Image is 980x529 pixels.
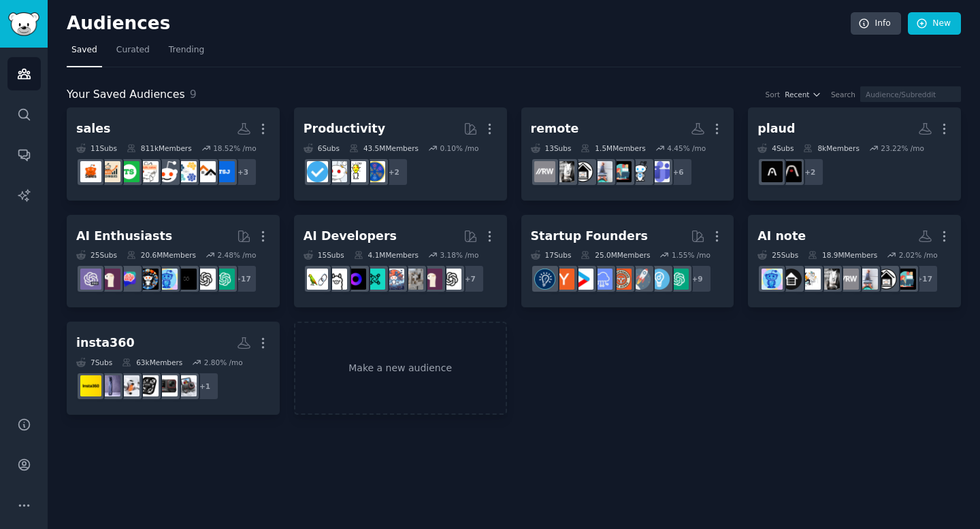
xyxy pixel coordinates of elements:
div: Search [831,90,855,99]
div: AI Developers [304,228,397,245]
div: 23.22 % /mo [881,143,924,153]
img: Zoom [630,161,651,182]
a: Trending [164,39,209,67]
div: + 3 [229,158,257,186]
div: 43.5M Members [349,143,419,153]
div: + 17 [229,264,257,293]
div: insta360 [76,335,135,352]
img: aiArt [137,269,159,290]
a: New [908,12,961,35]
img: ycombinator [553,269,574,290]
img: salestechniques [99,161,120,182]
img: startups [630,269,651,290]
a: sales11Subs811kMembers18.52% /mo+3techsalesjobsRoofingSalesSalesOperationssalesdevelopmentb2b_sal... [67,107,280,201]
div: 4.1M Members [354,250,419,260]
div: + 17 [910,264,938,293]
div: sales [76,120,111,137]
img: GummySearch logo [8,12,39,36]
a: Make a new audience [294,322,507,415]
a: Saved [67,39,102,67]
div: AI note [757,228,806,245]
div: + 1 [191,372,219,400]
a: Startup Founders17Subs25.0MMembers1.55% /mo+9ChatGPTEntrepreneurstartupsEntrepreneurRideAlongSaaS... [521,215,734,308]
img: ChatGPTCoding [402,269,423,290]
img: WFH [572,161,593,182]
div: Productivity [304,120,385,137]
div: 25 Sub s [757,250,798,260]
img: RemoteWorkers [553,161,574,182]
div: 4.45 % /mo [667,143,706,153]
img: AI_Agents [383,269,404,290]
img: remoteworking [838,269,859,290]
img: WorkFromHomeClub [895,269,916,290]
img: PlaudNote [781,161,802,182]
button: Recent [785,90,821,99]
div: 6 Sub s [304,143,340,153]
div: remote [531,120,579,137]
img: RemoteWorkFromHome [591,161,612,182]
div: 25 Sub s [76,250,117,260]
img: Entrepreneur [649,269,670,290]
div: 2.48 % /mo [217,250,256,260]
h2: Audiences [67,13,851,35]
div: 3.18 % /mo [440,250,479,260]
span: Curated [116,44,150,56]
img: Entrepreneurship [534,269,555,290]
span: Recent [785,90,809,99]
img: 360Cameras [99,375,120,396]
img: techsalesjobs [214,161,235,182]
div: 18.9M Members [808,250,877,260]
a: Productivity6Subs43.5MMembers0.10% /mo+2LifeProTipslifehacksproductivitygetdisciplined [294,107,507,201]
img: RemoteJobs [800,269,821,290]
a: plaud4Subs8kMembers23.22% /mo+2PlaudNotePLAUDAI [748,107,961,201]
img: ChatGPTPro [80,269,101,290]
img: RemoteWorkFromHome [857,269,878,290]
div: 2.80 % /mo [204,358,243,367]
img: selfhosted [781,269,802,290]
img: SalesOperations [176,161,197,182]
a: insta3607Subs63kMembers2.80% /mo+1Insta360AceProInsta360AcePro2Insta360DronesInsta360AntiGravity3... [67,322,280,415]
div: plaud [757,120,795,137]
div: 13 Sub s [531,143,572,153]
input: Audience/Subreddit [860,86,961,102]
img: lifehacks [345,161,366,182]
img: Insta360 [80,375,101,396]
div: 2.02 % /mo [899,250,938,260]
div: 11 Sub s [76,143,117,153]
img: getdisciplined [307,161,328,182]
img: LocalLLM [345,269,366,290]
img: LifeProTips [364,161,385,182]
img: PLAUDAI [762,161,783,182]
img: ArtificialInteligence [176,269,197,290]
img: Insta360AcePro [176,375,197,396]
div: + 6 [664,158,693,186]
div: 18.52 % /mo [213,143,257,153]
div: 20.6M Members [127,250,196,260]
div: 8k Members [803,143,859,153]
div: 811k Members [127,143,192,153]
img: EntrepreneurRideAlong [610,269,632,290]
img: OpenAI [195,269,216,290]
div: 1.55 % /mo [672,250,710,260]
div: 17 Sub s [531,250,572,260]
img: artificial [762,269,783,290]
span: Saved [71,44,97,56]
img: techsales [118,161,140,182]
img: LangChain [307,269,328,290]
div: + 7 [456,264,485,293]
img: Insta360AntiGravity [118,375,140,396]
img: artificial [157,269,178,290]
div: Sort [766,90,781,99]
div: 63k Members [122,358,182,367]
img: LLMDevs [364,269,385,290]
img: ChatGPTPromptGenius [118,269,140,290]
span: Trending [169,44,204,56]
div: + 9 [683,264,712,293]
a: remote13Subs1.5MMembers4.45% /mo+6MicrosoftTeamsZoomWorkFromHomeClubRemoteWorkFromHomeWFHRemoteWo... [521,107,734,201]
img: WorkFromHomeClub [610,161,632,182]
img: LocalLLaMA [99,269,120,290]
div: 15 Sub s [304,250,344,260]
img: Insta360AcePro2 [157,375,178,396]
div: Startup Founders [531,228,648,245]
div: + 2 [380,158,408,186]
